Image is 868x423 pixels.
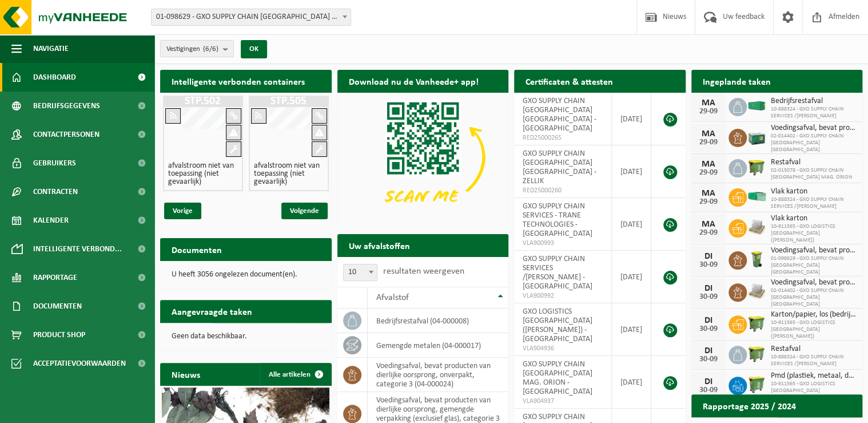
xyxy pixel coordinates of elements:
span: Intelligente verbond... [33,235,122,263]
a: Alle artikelen [260,363,331,386]
span: Voedingsafval, bevat producten van dierlijke oorsprong, gemengde verpakking (exc... [771,124,857,133]
td: [DATE] [612,145,651,198]
div: MA [697,129,720,139]
div: 30-09 [697,325,720,333]
span: 10-911565 - GXO LOGISTICS [GEOGRAPHIC_DATA] ([PERSON_NAME]) [771,223,857,244]
span: GXO SUPPLY CHAIN [GEOGRAPHIC_DATA] [GEOGRAPHIC_DATA] - [GEOGRAPHIC_DATA] [523,97,596,133]
span: 01-098629 - GXO SUPPLY CHAIN ANTWERP NV - ANTWERPEN [152,9,351,25]
p: U heeft 3056 ongelezen document(en). [172,271,320,279]
p: Geen data beschikbaar. [172,333,320,341]
span: 10 [344,264,377,280]
span: Acceptatievoorwaarden [33,349,126,378]
span: Gebruikers [33,149,76,177]
div: MA [697,189,720,198]
td: voedingsafval, bevat producten van dierlijke oorsprong, onverpakt, categorie 3 (04-000024) [368,358,509,392]
span: VLA900992 [523,291,603,301]
div: 30-09 [697,261,720,269]
span: 10-911565 - GXO LOGISTICS [GEOGRAPHIC_DATA] ([PERSON_NAME]) [771,381,857,401]
h2: Intelligente verbonden containers [160,70,332,92]
div: 30-09 [697,355,720,363]
span: Vlak karton [771,214,857,223]
div: 29-09 [697,198,720,206]
h2: Aangevraagde taken [160,300,264,322]
span: 02-015078 - GXO SUPPLY CHAIN [GEOGRAPHIC_DATA] MAG. ORION [771,167,857,181]
img: LP-PA-00000-WDN-11 [747,282,766,301]
img: WB-1100-HPE-GN-50 [747,344,766,363]
h1: STP.505 [252,96,326,107]
span: Karton/papier, los (bedrijven) [771,310,857,319]
h4: afvalstroom niet van toepassing (niet gevaarlijk) [254,162,324,186]
span: VLA900993 [523,239,603,248]
span: 01-098629 - GXO SUPPLY CHAIN [GEOGRAPHIC_DATA] [GEOGRAPHIC_DATA] [771,255,857,276]
span: Contactpersonen [33,120,99,149]
span: Rapportage [33,263,77,292]
h2: Ingeplande taken [691,70,782,92]
img: PB-LB-0680-HPE-GN-01 [747,127,766,147]
img: HK-XC-40-VE [747,101,766,111]
div: DI [697,252,720,261]
span: 02-014402 - GXO SUPPLY CHAIN [GEOGRAPHIC_DATA] [GEOGRAPHIC_DATA] [771,133,857,153]
td: [DATE] [612,356,651,409]
img: WB-0140-HPE-GN-50 [747,250,766,269]
h2: Documenten [160,238,233,260]
span: Product Shop [33,321,85,349]
td: bedrijfsrestafval (04-000008) [368,309,509,333]
div: DI [697,346,720,355]
div: DI [697,284,720,293]
td: [DATE] [612,303,651,356]
img: WB-1100-HPE-GN-50 [747,314,766,333]
span: 10 [343,264,377,281]
span: Bedrijfsgegevens [33,92,100,120]
td: [DATE] [612,251,651,303]
span: Vestigingen [166,41,218,58]
img: LP-PA-00000-WDN-11 [747,218,766,237]
span: RED25000260 [523,186,603,195]
span: GXO LOGISTICS [GEOGRAPHIC_DATA] ([PERSON_NAME]) - [GEOGRAPHIC_DATA] [523,307,592,343]
h2: Rapportage 2025 / 2024 [691,394,807,417]
img: HK-XP-30-GN-00 [747,191,766,201]
span: VLA904936 [523,344,603,353]
span: Dashboard [33,63,76,92]
span: 10-911565 - GXO LOGISTICS [GEOGRAPHIC_DATA] ([PERSON_NAME]) [771,319,857,340]
div: 29-09 [697,139,720,147]
div: 29-09 [697,229,720,237]
td: [DATE] [612,93,651,145]
div: DI [697,377,720,386]
div: MA [697,220,720,229]
div: 29-09 [697,169,720,177]
span: GXO SUPPLY CHAIN [GEOGRAPHIC_DATA] [GEOGRAPHIC_DATA] - ZELLIK [523,149,596,185]
h2: Uw afvalstoffen [337,234,421,256]
span: GXO SUPPLY CHAIN [GEOGRAPHIC_DATA] MAG. ORION - [GEOGRAPHIC_DATA] [523,360,592,396]
span: 10-888324 - GXO SUPPLY CHAIN SERVICES /[PERSON_NAME] [771,106,857,120]
div: 29-09 [697,108,720,116]
h1: STP.502 [166,96,240,107]
div: MA [697,160,720,169]
button: Vestigingen(6/6) [160,40,234,57]
span: Voedingsafval, bevat producten van dierlijke oorsprong, gemengde verpakking (exc... [771,278,857,287]
span: Pmd (plastiek, metaal, drankkartons) (bedrijven) [771,371,857,381]
span: RED25000265 [523,133,603,143]
button: OK [241,40,267,58]
img: WB-1100-HPE-GN-50 [747,157,766,177]
span: Restafval [771,345,857,354]
span: Volgende [281,203,328,219]
img: WB-0770-HPE-GN-50 [747,375,766,394]
span: 10-888324 - GXO SUPPLY CHAIN SERVICES /[PERSON_NAME] [771,354,857,367]
span: Documenten [33,292,82,321]
span: Vorige [164,203,201,219]
h2: Certificaten & attesten [514,70,624,92]
div: MA [697,98,720,108]
span: Vlak karton [771,187,857,196]
label: resultaten weergeven [383,267,464,276]
div: DI [697,316,720,325]
span: 01-098629 - GXO SUPPLY CHAIN ANTWERP NV - ANTWERPEN [151,9,351,26]
span: Voedingsafval, bevat producten van dierlijke oorsprong, onverpakt, categorie 3 [771,246,857,255]
td: gemengde metalen (04-000017) [368,333,509,358]
td: [DATE] [612,198,651,251]
span: 02-014402 - GXO SUPPLY CHAIN [GEOGRAPHIC_DATA] [GEOGRAPHIC_DATA] [771,287,857,308]
h2: Download nu de Vanheede+ app! [337,70,490,92]
img: Download de VHEPlus App [337,93,509,222]
span: Afvalstof [376,293,409,302]
span: Restafval [771,158,857,167]
count: (6/6) [203,45,218,53]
